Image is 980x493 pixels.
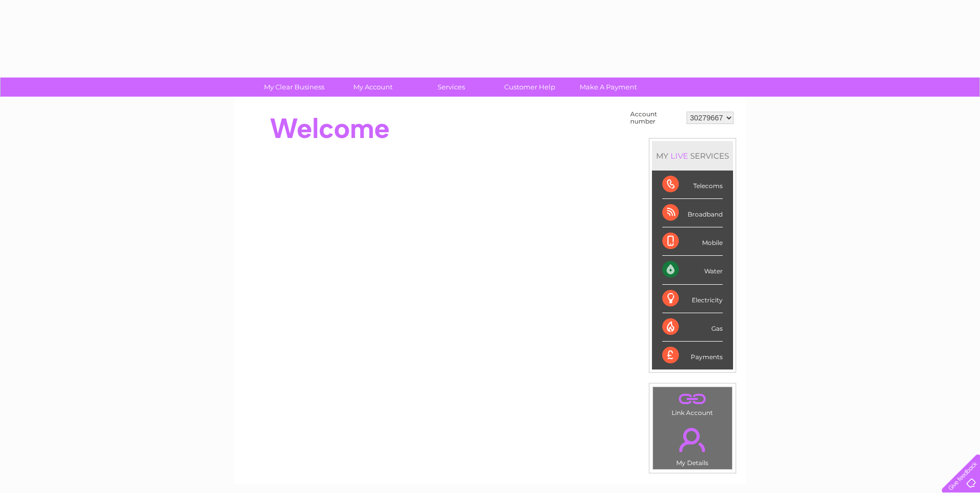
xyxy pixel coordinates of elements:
td: Link Account [652,387,733,419]
a: . [656,422,729,458]
div: Broadband [662,199,723,227]
div: Gas [662,313,723,342]
div: MY SERVICES [652,141,733,171]
a: My Account [330,78,415,97]
div: Payments [662,342,723,369]
a: Customer Help [487,78,572,97]
div: Water [662,256,723,284]
a: Services [409,78,494,97]
div: Electricity [662,285,723,313]
div: Mobile [662,227,723,256]
td: My Details [652,419,733,470]
td: Account number [628,108,684,128]
div: Telecoms [662,171,723,199]
a: My Clear Business [252,78,337,97]
div: LIVE [668,151,690,161]
a: . [656,390,729,408]
a: Make A Payment [566,78,651,97]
